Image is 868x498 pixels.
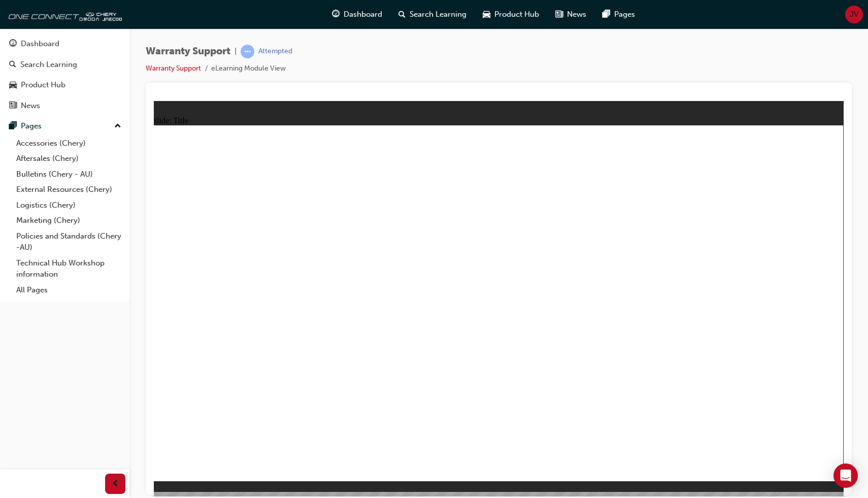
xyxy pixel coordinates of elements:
[833,463,858,488] div: Open Intercom Messenger
[332,8,340,21] span: guage-icon
[4,117,125,136] button: Pages
[4,35,125,53] a: Dashboard
[547,4,594,25] a: news-iconNews
[21,100,40,112] div: News
[494,9,539,20] span: Product Hub
[390,4,475,25] a: search-iconSearch Learning
[324,4,390,25] a: guage-iconDashboard
[21,79,65,91] div: Product Hub
[12,282,125,298] a: All Pages
[4,76,125,94] a: Product Hub
[12,213,125,228] a: Marketing (Chery)
[21,120,42,132] div: Pages
[9,102,17,111] span: news-icon
[258,47,292,56] div: Attempted
[9,122,17,131] span: pages-icon
[9,81,17,90] span: car-icon
[241,45,254,58] span: learningRecordVerb_ATTEMPT-icon
[9,40,17,49] span: guage-icon
[12,182,125,197] a: External Resources (Chery)
[4,55,125,74] a: Search Learning
[146,64,201,73] a: Warranty Support
[845,6,863,23] button: JV
[410,9,466,20] span: Search Learning
[12,197,125,213] a: Logistics (Chery)
[12,136,125,151] a: Accessories (Chery)
[9,60,16,70] span: search-icon
[850,9,858,20] span: JV
[475,4,547,25] a: car-iconProduct Hub
[12,255,125,282] a: Technical Hub Workshop information
[398,8,406,21] span: search-icon
[12,167,125,182] a: Bulletins (Chery - AU)
[112,478,119,490] span: prev-icon
[4,32,125,117] button: DashboardSearch LearningProduct HubNews
[555,8,563,21] span: news-icon
[20,59,77,71] div: Search Learning
[21,38,59,50] div: Dashboard
[235,46,237,57] span: |
[603,8,610,21] span: pages-icon
[594,4,643,25] a: pages-iconPages
[344,9,382,20] span: Dashboard
[211,63,286,75] li: eLearning Module View
[614,9,635,20] span: Pages
[12,151,125,167] a: Aftersales (Chery)
[567,9,586,20] span: News
[4,96,125,115] a: News
[12,228,125,255] a: Policies and Standards (Chery -AU)
[483,8,490,21] span: car-icon
[146,46,230,57] span: Warranty Support
[114,120,121,133] span: up-icon
[5,4,122,24] img: oneconnect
